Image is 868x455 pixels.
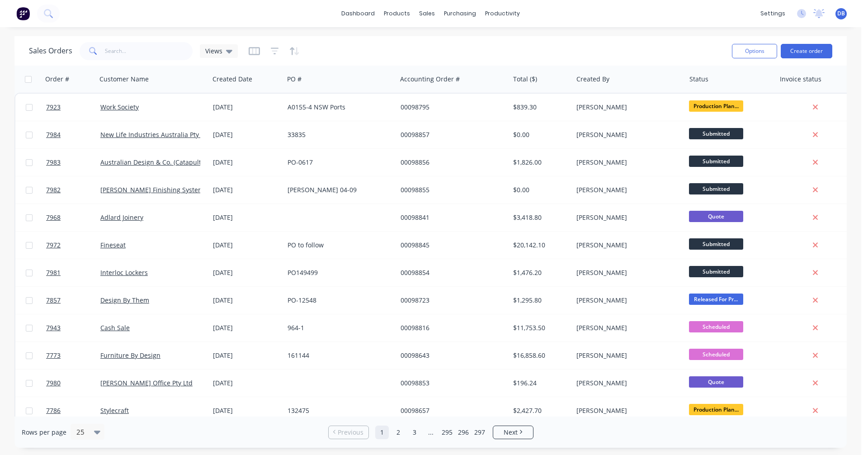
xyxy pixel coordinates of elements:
[576,185,677,194] div: [PERSON_NAME]
[513,103,566,112] div: $839.30
[732,44,777,58] button: Options
[457,426,470,439] a: Page 296
[16,7,30,20] img: Factory
[100,241,126,249] a: Fineseat
[401,185,501,194] div: 00098855
[288,406,388,415] div: 132475
[46,213,61,222] span: 7968
[213,185,280,194] div: [DATE]
[100,213,143,222] a: Adlard Joinery
[288,185,388,194] div: [PERSON_NAME] 04-09
[100,379,193,387] a: [PERSON_NAME] Office Pty Ltd
[401,103,501,112] div: 00098795
[689,156,743,167] span: Submitted
[576,296,677,305] div: [PERSON_NAME]
[689,238,743,250] span: Submitted
[46,176,100,204] a: 7982
[576,406,677,415] div: [PERSON_NAME]
[401,158,501,167] div: 00098856
[424,426,438,439] a: Jump forward
[46,370,100,397] a: 7980
[325,426,537,439] ul: Pagination
[401,323,501,332] div: 00098816
[100,130,210,139] a: New Life Industries Australia Pty Ltd
[576,379,677,388] div: [PERSON_NAME]
[46,397,100,424] a: 7786
[46,149,100,176] a: 7983
[401,241,501,250] div: 00098845
[100,296,149,304] a: Design By Them
[46,268,61,277] span: 7981
[576,130,677,139] div: [PERSON_NAME]
[213,130,280,139] div: [DATE]
[213,406,280,415] div: [DATE]
[837,9,845,18] span: DB
[213,103,280,112] div: [DATE]
[288,158,388,167] div: PO-0617
[46,204,100,231] a: 7968
[689,266,743,277] span: Submitted
[46,94,100,121] a: 7923
[576,268,677,277] div: [PERSON_NAME]
[22,428,66,437] span: Rows per page
[689,128,743,139] span: Submitted
[375,426,389,439] a: Page 1 is your current page
[513,268,566,277] div: $1,476.20
[46,406,61,415] span: 7786
[46,121,100,148] a: 7984
[287,75,302,84] div: PO #
[46,296,61,305] span: 7857
[513,241,566,250] div: $20,142.10
[513,158,566,167] div: $1,826.00
[213,241,280,250] div: [DATE]
[780,75,821,84] div: Invoice status
[440,426,454,439] a: Page 295
[46,259,100,286] a: 7981
[513,406,566,415] div: $2,427.70
[689,404,743,415] span: Production Plan...
[689,376,743,388] span: Quote
[100,103,139,111] a: Work Society
[513,323,566,332] div: $11,753.50
[46,241,61,250] span: 7972
[689,100,743,112] span: Production Plan...
[392,426,405,439] a: Page 2
[689,75,708,84] div: Status
[46,185,61,194] span: 7982
[288,268,388,277] div: PO149499
[213,296,280,305] div: [DATE]
[288,241,388,250] div: PO to follow
[576,158,677,167] div: [PERSON_NAME]
[504,428,518,437] span: Next
[213,323,280,332] div: [DATE]
[493,428,533,437] a: Next page
[213,158,280,167] div: [DATE]
[781,44,832,58] button: Create order
[100,268,148,277] a: Interloc Lockers
[46,103,61,112] span: 7923
[46,379,61,388] span: 7980
[100,185,207,194] a: [PERSON_NAME] Finishing Systems
[213,379,280,388] div: [DATE]
[100,158,203,166] a: Australian Design & Co. (Catapult)
[213,213,280,222] div: [DATE]
[338,428,363,437] span: Previous
[401,406,501,415] div: 00098657
[513,296,566,305] div: $1,295.80
[100,323,130,332] a: Cash Sale
[689,349,743,360] span: Scheduled
[576,351,677,360] div: [PERSON_NAME]
[513,75,537,84] div: Total ($)
[337,7,379,20] a: dashboard
[576,213,677,222] div: [PERSON_NAME]
[99,75,149,84] div: Customer Name
[100,406,129,415] a: Stylecraft
[415,7,439,20] div: sales
[576,323,677,332] div: [PERSON_NAME]
[46,287,100,314] a: 7857
[513,379,566,388] div: $196.24
[481,7,524,20] div: productivity
[46,130,61,139] span: 7984
[513,185,566,194] div: $0.00
[756,7,790,20] div: settings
